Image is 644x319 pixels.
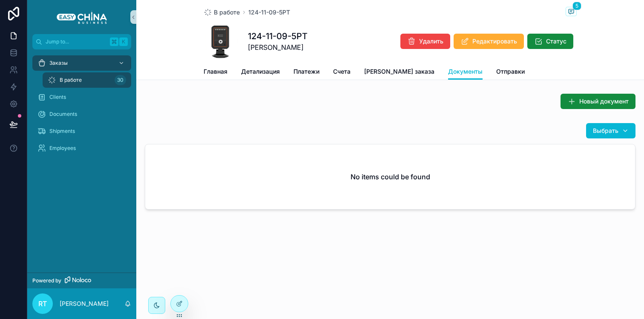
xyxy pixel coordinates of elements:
[115,75,126,85] div: 30
[364,67,434,76] span: [PERSON_NAME] заказа
[49,128,75,135] span: Shipments
[293,64,319,81] a: Платежи
[27,49,136,167] div: scrollable content
[32,124,131,139] a: Shipments
[248,42,308,52] span: [PERSON_NAME]
[400,34,450,49] button: Удалить
[579,97,629,106] span: Новый документ
[204,67,227,76] span: Главная
[204,64,227,81] a: Главная
[32,106,131,122] a: Documents
[43,72,131,88] a: В работе30
[248,30,308,42] h1: 124-11-09-5РТ
[527,34,573,49] button: Статус
[49,94,66,101] span: Clients
[241,67,280,76] span: Детализация
[586,123,635,138] button: Выбрать
[351,172,430,182] h2: No items could be found
[572,2,581,10] span: 5
[204,8,240,17] a: В работе
[593,126,618,135] span: Выбрать
[454,34,524,49] button: Редактировать
[49,111,77,118] span: Documents
[496,64,525,81] a: Отправки
[419,37,443,46] span: Удалить
[57,10,107,24] img: App logo
[248,8,290,17] a: 124-11-09-5РТ
[214,8,240,17] span: В работе
[32,34,131,49] button: Jump to...K
[32,141,131,156] a: Employees
[241,64,280,81] a: Детализация
[49,60,68,66] span: Заказы
[448,67,483,76] span: Документы
[120,38,127,45] span: K
[293,67,319,76] span: Платежи
[472,37,517,46] span: Редактировать
[448,64,483,80] a: Документы
[32,277,61,284] span: Powered by
[60,77,82,83] span: В работе
[49,145,76,152] span: Employees
[27,273,136,288] a: Powered by
[60,299,109,308] p: [PERSON_NAME]
[32,55,131,71] a: Заказы
[364,64,434,81] a: [PERSON_NAME] заказа
[496,67,525,76] span: Отправки
[561,94,635,109] button: Новый документ
[46,38,106,45] span: Jump to...
[333,67,351,76] span: Счета
[38,299,47,309] span: RT
[546,37,566,46] span: Статус
[566,7,577,17] button: 5
[32,89,131,105] a: Clients
[333,64,351,81] a: Счета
